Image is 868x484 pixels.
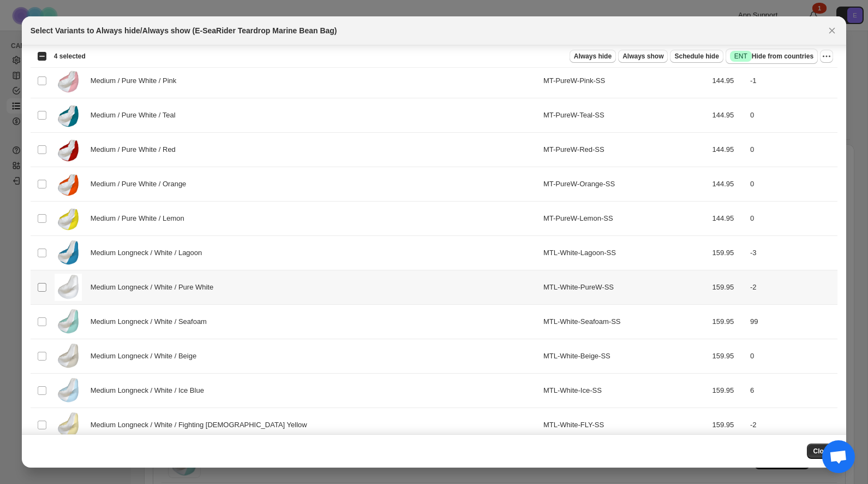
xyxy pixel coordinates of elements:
[747,167,837,202] td: 0
[91,144,182,155] span: Medium / Pure White / Red
[55,170,82,198] img: e-searider-teardrop-marine-bean-bag-920755.jpg
[709,408,747,442] td: 159.95
[540,98,709,133] td: MT-PureW-Teal-SS
[91,75,182,86] span: Medium / Pure White / Pink
[709,305,747,339] td: 159.95
[730,51,813,62] span: Hide from countries
[747,305,837,339] td: 99
[747,270,837,305] td: -2
[55,102,82,129] img: e-searider-teardrop-marine-bean-bag-200976.jpg
[709,64,747,98] td: 144.95
[540,408,709,442] td: MTL-White-FLY-SS
[91,179,192,190] span: Medium / Pure White / Orange
[55,308,82,335] img: e-searider-teardrop-marine-bean-bag-e-searider-mtl-white-seafoam-ss-579394.jpg
[570,50,616,63] button: Always hide
[540,64,709,98] td: MT-PureW-Pink-SS
[747,408,837,442] td: -2
[807,444,838,459] button: Close
[540,202,709,236] td: MT-PureW-Lemon-SS
[540,167,709,202] td: MT-PureW-Orange-SS
[747,339,837,374] td: 0
[91,110,182,121] span: Medium / Pure White / Teal
[55,67,82,95] img: e-searider-teardrop-marine-bean-bag-806183.jpg
[747,133,837,167] td: 0
[55,136,82,163] img: e-searider-teardrop-marine-bean-bag-944600.jpg
[709,236,747,270] td: 159.95
[822,440,855,473] div: Open chat
[540,236,709,270] td: MTL-White-Lagoon-SS
[540,374,709,408] td: MTL-White-Ice-SS
[55,411,82,439] img: e-searider-teardrop-marine-bean-bag-e-searider-mtl-white-fly-ss-687045.jpg
[747,202,837,236] td: 0
[674,52,719,61] span: Schedule hide
[709,133,747,167] td: 144.95
[55,274,82,301] img: e-searider-teardrop-marine-bean-bag-e-searider-mtl-white-white-ss-435594.jpg
[709,202,747,236] td: 144.95
[709,339,747,374] td: 159.95
[726,49,818,64] button: SuccessENTHide from countries
[540,133,709,167] td: MT-PureW-Red-SS
[540,305,709,339] td: MTL-White-Seafoam-SS
[747,236,837,270] td: -3
[91,316,213,327] span: Medium Longneck / White / Seafoam
[813,447,831,456] span: Close
[824,23,840,38] button: Close
[540,270,709,305] td: MTL-White-PureW-SS
[618,50,668,63] button: Always show
[574,52,612,61] span: Always hide
[91,351,202,362] span: Medium Longneck / White / Beige
[91,213,190,224] span: Medium / Pure White / Lemon
[55,343,82,370] img: e-searider-teardrop-marine-bean-bag-e-searider-mtl-white-beige-ss-940308.jpg
[31,25,337,36] h2: Select Variants to Always hide/Always show (E-SeaRider Teardrop Marine Bean Bag)
[91,385,210,396] span: Medium Longneck / White / Ice Blue
[54,52,86,61] span: 4 selected
[91,282,219,293] span: Medium Longneck / White / Pure White
[670,50,723,63] button: Schedule hide
[709,98,747,133] td: 144.95
[709,270,747,305] td: 159.95
[91,420,313,430] span: Medium Longneck / White / Fighting [DEMOGRAPHIC_DATA] Yellow
[709,374,747,408] td: 159.95
[55,205,82,232] img: e-searider-teardrop-marine-bean-bag-963881.jpg
[91,247,208,258] span: Medium Longneck / White / Lagoon
[747,64,837,98] td: -1
[747,98,837,133] td: 0
[734,52,747,61] span: ENT
[55,239,82,267] img: e-searider-teardrop-marine-bean-bag-e-searider-mtl-white-lagoon-ss-5675295.png
[709,167,747,202] td: 144.95
[622,52,663,61] span: Always show
[747,374,837,408] td: 6
[55,377,82,404] img: e-searider-teardrop-marine-bean-bag-e-searider-mtl-white-ice-ss-819705.jpg
[540,339,709,374] td: MTL-White-Beige-SS
[820,50,833,63] button: More actions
